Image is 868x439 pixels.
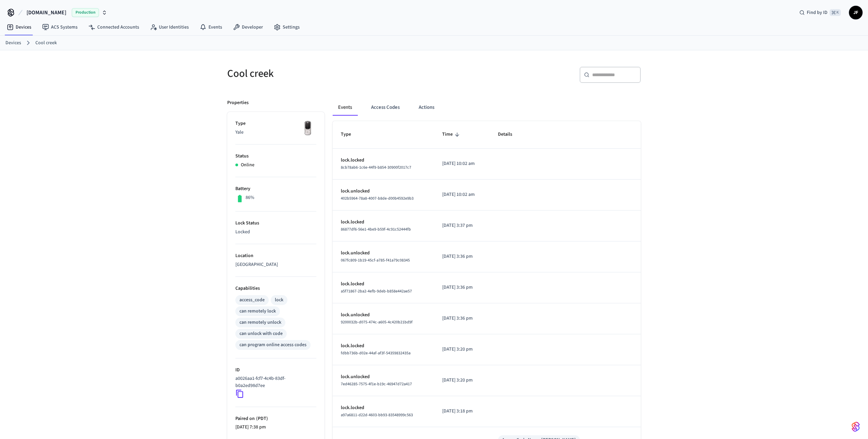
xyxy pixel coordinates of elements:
p: Capabilities [235,285,316,292]
p: [DATE] 3:20 pm [442,377,482,384]
div: ant example [333,99,641,116]
p: Locked [235,229,316,236]
span: JF [850,6,862,19]
div: can remotely lock [239,308,276,315]
span: 9200032b-d075-474c-a605-4c420b21bd9f [341,319,413,325]
div: Find by ID⌘ K [794,6,846,19]
a: ACS Systems [37,21,83,33]
a: Devices [5,39,21,47]
span: Find by ID [807,9,828,16]
span: 8cb78ab6-1c6e-44f9-b854-30900f2017c7 [341,165,411,170]
span: a97a6811-d22d-4603-bb93-83548999c563 [341,412,413,418]
p: Online [241,162,254,169]
span: 402b5964-78a8-4007-b8de-d00b4592e9b3 [341,196,414,201]
a: Events [194,21,228,33]
a: User Identities [145,21,194,33]
p: [DATE] 10:02 am [442,191,482,198]
p: ID [235,367,316,374]
p: Battery [235,185,316,192]
p: Status [235,153,316,160]
img: Yale Assure Touchscreen Wifi Smart Lock, Satin Nickel, Front [299,120,316,137]
span: 7ed46285-7575-4f1e-b19c-46947d72a417 [341,381,412,387]
a: Cool creek [35,39,57,47]
p: Properties [227,99,249,106]
span: ( PDT ) [255,415,268,422]
p: lock.unlocked [341,373,426,381]
span: Production [72,8,99,17]
div: can remotely unlock [239,319,281,326]
button: Events [333,99,357,116]
p: lock.locked [341,342,426,350]
p: 86% [246,194,254,201]
p: [DATE] 7:38 pm [235,424,316,431]
p: [DATE] 3:36 pm [442,315,482,322]
p: Yale [235,129,316,136]
span: Details [498,129,521,140]
p: lock.locked [341,157,426,164]
p: Location [235,252,316,259]
a: Settings [268,21,305,33]
div: lock [275,297,283,304]
p: [DATE] 3:36 pm [442,284,482,291]
p: [DATE] 10:02 am [442,160,482,167]
button: Actions [413,99,440,116]
div: access_code [239,297,265,304]
span: fdbb736b-d02e-44af-af3f-54359832435a [341,350,411,356]
span: ⌘ K [830,9,841,16]
p: [DATE] 3:20 pm [442,346,482,353]
a: Connected Accounts [83,21,145,33]
p: lock.locked [341,219,426,226]
p: [GEOGRAPHIC_DATA] [235,261,316,268]
p: lock.locked [341,404,426,411]
p: a0026aa1-fcf7-4c4b-83df-b0a2ed98d7ee [235,375,314,389]
p: lock.unlocked [341,311,426,319]
button: JF [849,6,863,19]
span: 067fc809-1b19-45cf-a785-f41a79c08345 [341,257,410,263]
img: SeamLogoGradient.69752ec5.svg [852,421,860,432]
p: Paired on [235,415,316,422]
span: Time [442,129,462,140]
span: a5f71867-2ba2-4efb-9deb-b858e442ae57 [341,288,412,294]
a: Devices [1,21,37,33]
div: can program online access codes [239,341,306,349]
span: 86877df6-56e1-4be9-b59f-4c91c52444fb [341,226,411,232]
span: Type [341,129,360,140]
p: Type [235,120,316,127]
button: Access Codes [366,99,405,116]
p: [DATE] 3:36 pm [442,253,482,260]
a: Developer [228,21,268,33]
span: [DOMAIN_NAME] [27,9,66,17]
p: lock.unlocked [341,188,426,195]
p: [DATE] 3:18 pm [442,408,482,415]
h5: Cool creek [227,67,430,81]
p: [DATE] 3:37 pm [442,222,482,229]
p: lock.locked [341,281,426,288]
div: can unlock with code [239,330,283,337]
p: Lock Status [235,220,316,227]
p: lock.unlocked [341,250,426,257]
